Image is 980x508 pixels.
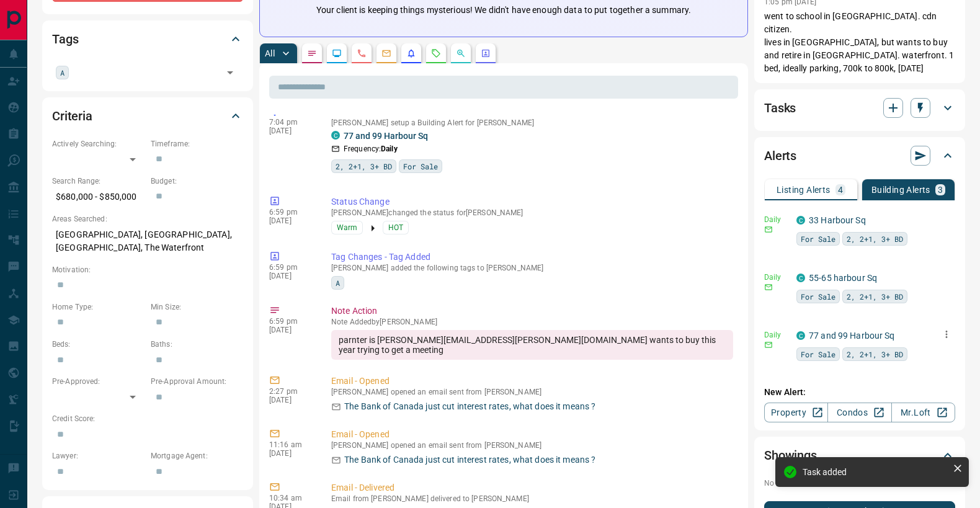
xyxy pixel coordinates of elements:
[52,24,243,54] div: Tags
[331,375,733,388] p: Email - Opened
[796,216,805,225] div: condos.ca
[891,403,955,422] a: Mr.Loft
[336,160,392,172] span: 2, 2+1, 3+ BD
[307,48,317,58] svg: Notes
[764,272,789,283] p: Daily
[847,290,903,303] span: 2, 2+1, 3+ BD
[764,386,955,399] p: New Alert:
[847,233,903,245] span: 2, 2+1, 3+ BD
[764,93,955,123] div: Tasks
[269,272,313,280] p: [DATE]
[796,274,805,282] div: condos.ca
[764,341,773,349] svg: Email
[809,331,895,341] a: 77 and 99 Harbour Sq
[52,106,92,126] h2: Criteria
[431,48,441,58] svg: Requests
[269,208,313,216] p: 6:59 pm
[269,387,313,396] p: 2:27 pm
[331,131,340,140] div: condos.ca
[151,376,243,387] p: Pre-Approval Amount:
[269,440,313,449] p: 11:16 am
[344,131,428,141] a: 77 and 99 Harbour Sq
[344,400,595,413] p: The Bank of Canada just cut interest rates, what does it means ?
[52,187,145,207] p: $680,000 - $850,000
[764,141,955,171] div: Alerts
[344,143,398,154] p: Frequency:
[52,176,145,187] p: Search Range:
[481,48,491,58] svg: Agent Actions
[151,301,243,313] p: Min Size:
[52,264,243,275] p: Motivation:
[331,330,733,360] div: parnter is [PERSON_NAME][EMAIL_ADDRESS][PERSON_NAME][DOMAIN_NAME] wants to buy this year trying t...
[403,160,438,172] span: For Sale
[764,283,773,292] svg: Email
[151,339,243,350] p: Baths:
[269,494,313,502] p: 10:34 am
[316,4,691,17] p: Your client is keeping things mysterious! We didn't have enough data to put together a summary.
[52,376,145,387] p: Pre-Approved:
[809,215,866,225] a: 33 Harbour Sq
[331,441,733,450] p: [PERSON_NAME] opened an email sent from [PERSON_NAME]
[764,225,773,234] svg: Email
[269,449,313,458] p: [DATE]
[764,403,828,422] a: Property
[151,138,243,149] p: Timeframe:
[456,48,466,58] svg: Opportunities
[331,305,733,318] p: Note Action
[331,494,733,503] p: Email from [PERSON_NAME] delivered to [PERSON_NAME]
[764,10,955,75] p: went to school in [GEOGRAPHIC_DATA]. cdn citizen. lives in [GEOGRAPHIC_DATA], but wants to buy an...
[52,339,145,350] p: Beds:
[52,301,145,313] p: Home Type:
[265,49,275,58] p: All
[331,208,733,217] p: [PERSON_NAME] changed the status for [PERSON_NAME]
[332,48,342,58] svg: Lead Browsing Activity
[801,233,835,245] span: For Sale
[764,445,817,465] h2: Showings
[801,348,835,360] span: For Sale
[269,263,313,272] p: 6:59 pm
[388,221,403,234] span: HOT
[871,185,930,194] p: Building Alerts
[52,29,78,49] h2: Tags
[796,331,805,340] div: condos.ca
[269,396,313,404] p: [DATE]
[269,118,313,127] p: 7:04 pm
[809,273,877,283] a: 55-65 harbour Sq
[151,176,243,187] p: Budget:
[52,101,243,131] div: Criteria
[764,440,955,470] div: Showings
[331,118,733,127] p: [PERSON_NAME] setup a Building Alert for [PERSON_NAME]
[60,66,65,79] span: A
[827,403,891,422] a: Condos
[269,317,313,326] p: 6:59 pm
[52,413,243,424] p: Credit Score:
[221,64,239,81] button: Open
[331,481,733,494] p: Email - Delivered
[847,348,903,360] span: 2, 2+1, 3+ BD
[151,450,243,461] p: Mortgage Agent:
[764,214,789,225] p: Daily
[344,453,595,466] p: The Bank of Canada just cut interest rates, what does it means ?
[406,48,416,58] svg: Listing Alerts
[52,450,145,461] p: Lawyer:
[777,185,831,194] p: Listing Alerts
[801,290,835,303] span: For Sale
[336,277,340,289] span: A
[764,478,955,489] p: No showings booked
[331,388,733,396] p: [PERSON_NAME] opened an email sent from [PERSON_NAME]
[331,264,733,272] p: [PERSON_NAME] added the following tags to [PERSON_NAME]
[331,195,733,208] p: Status Change
[331,428,733,441] p: Email - Opened
[52,138,145,149] p: Actively Searching:
[803,467,948,477] div: Task added
[269,127,313,135] p: [DATE]
[381,48,391,58] svg: Emails
[938,185,943,194] p: 3
[838,185,843,194] p: 4
[52,225,243,258] p: [GEOGRAPHIC_DATA], [GEOGRAPHIC_DATA], [GEOGRAPHIC_DATA], The Waterfront
[337,221,357,234] span: Warm
[764,146,796,166] h2: Alerts
[269,216,313,225] p: [DATE]
[269,326,313,334] p: [DATE]
[764,98,796,118] h2: Tasks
